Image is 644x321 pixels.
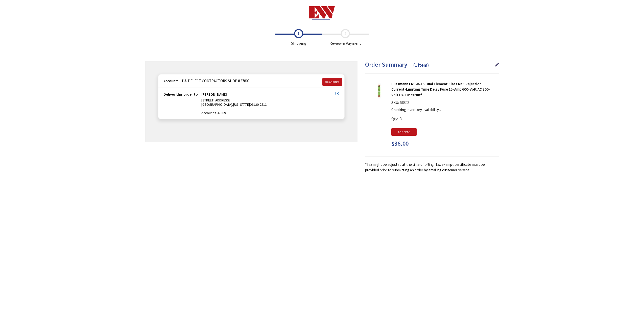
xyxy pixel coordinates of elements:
span: [STREET_ADDRESS] [201,98,230,102]
span: [US_STATE] [233,102,250,107]
span: Review & Payment [322,29,369,46]
span: T & T ELECT CONTRACTORS SHOP # 37809 [179,78,249,83]
: *Tax might be adjusted at the time of billing. Tax exempt certificate must be provided prior to s... [365,162,499,173]
strong: Bussmann FRS-R-15 Dual Element Class RK5 Rejection Current-Limiting Time Delay Fuse 15-Amp 600-Vo... [391,81,495,97]
p: Checking inventory availability... [391,107,492,112]
span: 58808 [399,100,410,105]
span: Change [329,80,339,84]
strong: Account: [163,78,178,83]
span: 06120-2911 [250,102,267,107]
a: Change [322,78,342,86]
strong: Deliver this order to : [163,92,200,97]
span: (1 item) [413,62,429,68]
strong: [PERSON_NAME] [201,92,227,98]
span: [GEOGRAPHIC_DATA], [201,102,233,107]
span: Order Summary [365,61,407,68]
div: SKU: [391,100,410,107]
span: 3 [400,116,402,121]
span: $36.00 [391,140,409,147]
span: Shipping [275,29,322,46]
img: Bussmann FRS-R-15 Dual Element Class RK5 Rejection Current-Limiting Time Delay Fuse 15-Amp 600-Vo... [371,83,387,99]
span: Account # 37809 [201,111,336,115]
span: Qty [391,116,397,121]
img: Electrical Wholesalers, Inc. [309,6,335,20]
